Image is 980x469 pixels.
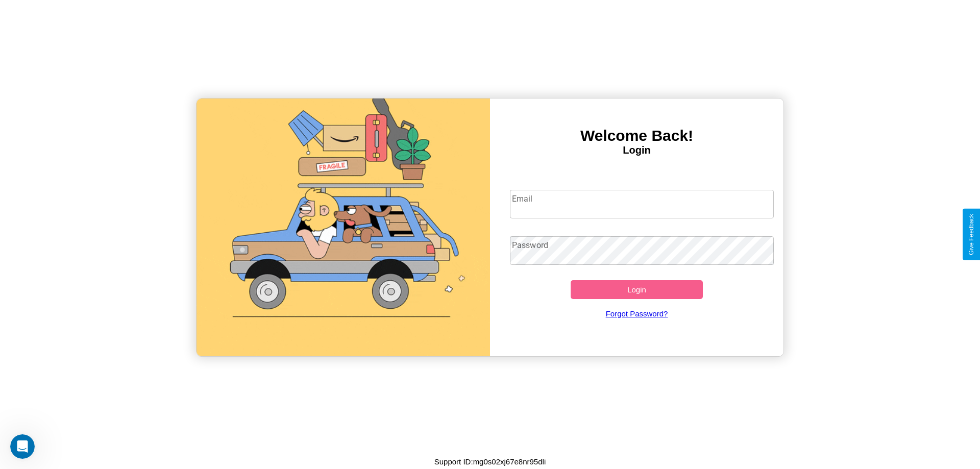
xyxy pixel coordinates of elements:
div: Give Feedback [968,214,975,255]
button: Login [571,280,703,299]
a: Forgot Password? [505,299,769,328]
h4: Login [490,144,783,156]
h3: Welcome Back! [490,127,783,144]
iframe: Intercom live chat [10,434,35,459]
img: gif [197,98,490,356]
p: Support ID: mg0s02xj67e8nr95dli [434,455,546,468]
